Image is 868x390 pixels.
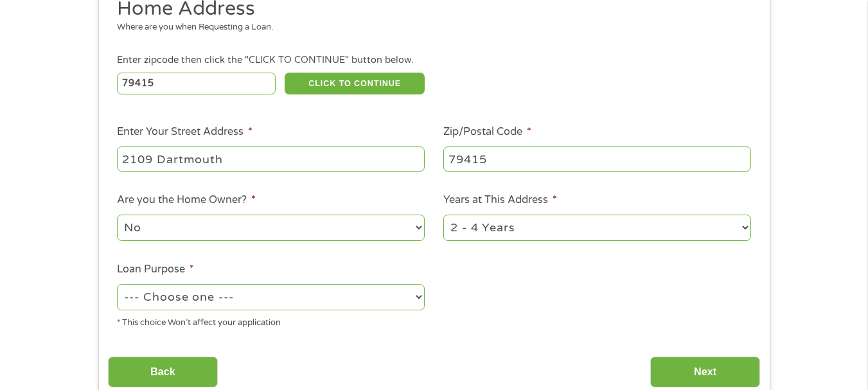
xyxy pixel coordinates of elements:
[117,125,252,139] label: Enter Your Street Address
[108,357,218,388] input: Back
[117,73,276,94] input: Enter Zipcode (e.g 01510)
[117,146,425,171] input: 1 Main Street
[650,357,760,388] input: Next
[117,193,256,207] label: Are you the Home Owner?
[443,125,531,139] label: Zip/Postal Code
[117,21,741,34] div: Where are you when Requesting a Loan.
[117,312,425,330] div: * This choice Won’t affect your application
[285,73,425,94] button: CLICK TO CONTINUE
[117,263,194,276] label: Loan Purpose
[443,193,557,207] label: Years at This Address
[117,53,750,67] div: Enter zipcode then click the "CLICK TO CONTINUE" button below.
